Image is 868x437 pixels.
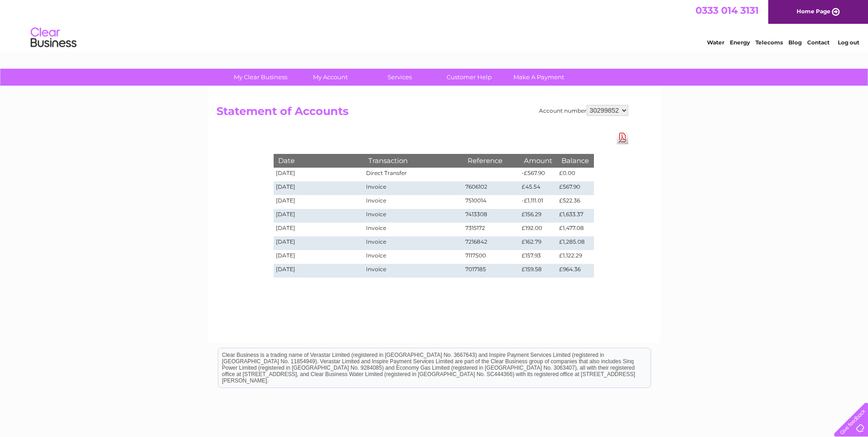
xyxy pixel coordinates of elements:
td: Invoice [364,264,463,278]
td: [DATE] [274,223,364,236]
td: £162.79 [519,236,557,250]
a: Blog [788,39,802,46]
th: Date [274,154,364,167]
td: £192.00 [519,223,557,236]
td: [DATE] [274,236,364,250]
a: Energy [730,39,750,46]
td: Invoice [364,223,463,236]
a: My Clear Business [223,69,298,86]
a: 0333 014 3131 [695,5,759,16]
div: Clear Business is a trading name of Verastar Limited (registered in [GEOGRAPHIC_DATA] No. 3667643... [218,5,651,44]
a: Make A Payment [501,69,577,86]
td: Invoice [364,195,463,209]
td: £964.36 [557,264,593,278]
td: £1,633.37 [557,209,593,223]
h2: Statement of Accounts [216,105,628,122]
th: Transaction [364,154,463,167]
img: logo.png [30,24,77,52]
td: £156.29 [519,209,557,223]
th: Balance [557,154,593,167]
td: [DATE] [274,250,364,264]
td: £157.93 [519,250,557,264]
th: Amount [519,154,557,167]
a: My Account [292,69,368,86]
a: Water [707,39,724,46]
td: £1,285.08 [557,236,593,250]
td: 7315172 [463,223,520,236]
td: Invoice [364,236,463,250]
div: Account number [539,105,628,116]
td: £1,477.08 [557,223,593,236]
td: £522.36 [557,195,593,209]
td: £1,122.29 [557,250,593,264]
td: 7117500 [463,250,520,264]
a: Download Pdf [617,131,628,144]
a: Services [362,69,437,86]
td: £567.90 [557,181,593,195]
td: 7606102 [463,181,520,195]
td: Direct Transfer [364,168,463,181]
td: [DATE] [274,168,364,181]
a: Contact [807,39,830,46]
td: 7413308 [463,209,520,223]
td: Invoice [364,209,463,223]
td: -£567.90 [519,168,557,181]
td: [DATE] [274,209,364,223]
td: Invoice [364,250,463,264]
td: 7216842 [463,236,520,250]
td: Invoice [364,181,463,195]
a: Log out [838,39,859,46]
td: [DATE] [274,181,364,195]
td: £159.58 [519,264,557,278]
td: £0.00 [557,168,593,181]
td: [DATE] [274,195,364,209]
td: -£1,111.01 [519,195,557,209]
td: [DATE] [274,264,364,278]
td: 7510014 [463,195,520,209]
a: Telecoms [755,39,783,46]
td: 7017185 [463,264,520,278]
a: Customer Help [431,69,507,86]
td: £45.54 [519,181,557,195]
th: Reference [463,154,520,167]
